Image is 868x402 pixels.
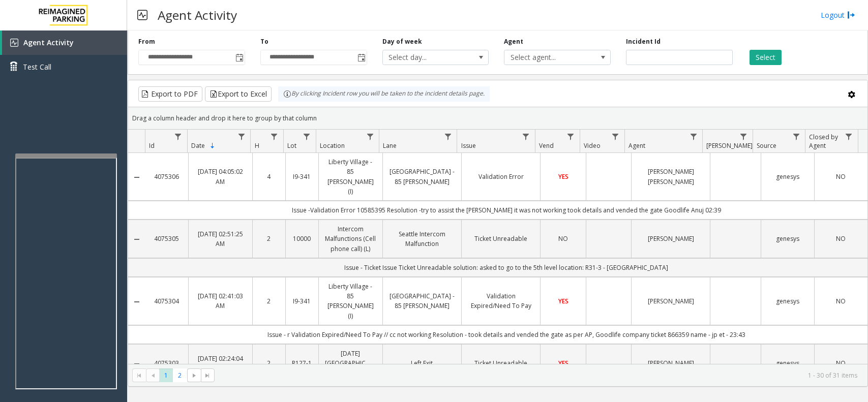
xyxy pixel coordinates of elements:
[821,172,861,181] a: NO
[547,234,579,243] a: NO
[547,172,579,181] a: YES
[138,37,155,46] label: From
[750,50,782,65] button: Select
[468,172,534,181] a: Validation Error
[821,10,855,20] a: Logout
[195,354,246,373] a: [DATE] 02:24:04 AM
[504,50,589,65] span: Select agent...
[389,167,455,186] a: [GEOGRAPHIC_DATA] - 85 [PERSON_NAME]
[221,371,857,380] kendo-pager-info: 1 - 30 of 31 items
[255,141,259,150] span: H
[320,141,345,150] span: Location
[383,50,467,65] span: Select day...
[383,141,397,150] span: Lane
[10,39,18,47] img: 'icon'
[300,130,314,143] a: Lot Filter Menu
[519,130,533,143] a: Issue Filter Menu
[292,358,312,368] a: R127-1
[363,130,377,143] a: Location Filter Menu
[23,38,74,47] span: Agent Activity
[152,358,182,368] a: 4075303
[233,50,245,65] span: Toggle popup
[325,282,376,321] a: Liberty Village - 85 [PERSON_NAME] (I)
[767,296,808,306] a: genesys
[767,172,808,181] a: genesys
[821,296,861,306] a: NO
[389,229,455,249] a: Seattle Intercom Malfunction
[836,234,846,243] span: NO
[737,130,751,143] a: Parker Filter Menu
[847,10,855,20] img: logout
[558,234,568,243] span: NO
[558,172,568,181] span: YES
[638,234,704,243] a: [PERSON_NAME]
[547,296,579,306] a: YES
[128,130,867,364] div: Data table
[287,141,296,150] span: Lot
[628,141,645,150] span: Agent
[686,130,700,143] a: Agent Filter Menu
[128,109,867,127] div: Drag a column header and drop it here to group by that column
[564,130,578,143] a: Vend Filter Menu
[128,360,145,368] a: Collapse Details
[23,61,51,72] span: Test Call
[638,296,704,306] a: [PERSON_NAME]
[203,372,212,380] span: Go to the last page
[767,234,808,243] a: genesys
[609,130,622,143] a: Video Filter Menu
[468,291,534,311] a: Validation Expired/Need To Pay
[809,133,838,150] span: Closed by Agent
[205,86,272,102] button: Export to Excel
[757,141,776,150] span: Source
[128,173,145,181] a: Collapse Details
[626,37,661,46] label: Incident Id
[153,3,242,27] h3: Agent Activity
[201,368,215,383] span: Go to the last page
[208,142,217,150] span: Sortable
[283,90,291,98] img: infoIcon.svg
[558,297,568,305] span: YES
[539,141,554,150] span: Vend
[278,86,490,102] div: By clicking Incident row you will be taken to the incident details page.
[149,141,155,150] span: Id
[234,130,248,143] a: Date Filter Menu
[836,359,846,367] span: NO
[128,298,145,306] a: Collapse Details
[259,234,279,243] a: 2
[468,234,534,243] a: Ticket Unreadable
[259,172,279,181] a: 4
[138,86,202,102] button: Export to PDF
[441,130,455,143] a: Lane Filter Menu
[152,234,182,243] a: 4075305
[292,172,312,181] a: I9-341
[195,167,246,186] a: [DATE] 04:05:02 AM
[137,3,147,27] img: pageIcon
[638,167,704,186] a: [PERSON_NAME] [PERSON_NAME]
[789,130,803,143] a: Source Filter Menu
[821,234,861,243] a: NO
[171,130,185,143] a: Id Filter Menu
[145,325,867,344] td: Issue - r Validation Expired/Need To Pay // cc not working Resolution - took details and vended t...
[195,291,246,311] a: [DATE] 02:41:03 AM
[325,157,376,196] a: Liberty Village - 85 [PERSON_NAME] (I)
[187,368,201,383] span: Go to the next page
[638,358,704,368] a: [PERSON_NAME]
[145,201,867,220] td: Issue -Validation Error 10585395 Resolution -try to assist the [PERSON_NAME] it was not working t...
[259,296,279,306] a: 2
[836,172,846,181] span: NO
[767,358,808,368] a: genesys
[267,130,281,143] a: H Filter Menu
[547,358,579,368] a: YES
[195,229,246,249] a: [DATE] 02:51:25 AM
[145,258,867,277] td: Issue - Ticket Issue Ticket Unreadable solution: asked to go to the 5th level location: R31-3 - [...
[190,372,198,380] span: Go to the next page
[325,224,376,254] a: Intercom Malfunctions (Cell phone call) (L)
[842,130,856,143] a: Closed by Agent Filter Menu
[2,30,127,55] a: Agent Activity
[152,172,182,181] a: 4075306
[173,368,187,382] span: Page 2
[706,141,753,150] span: [PERSON_NAME]
[821,358,861,368] a: NO
[128,235,145,243] a: Collapse Details
[152,296,182,306] a: 4075304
